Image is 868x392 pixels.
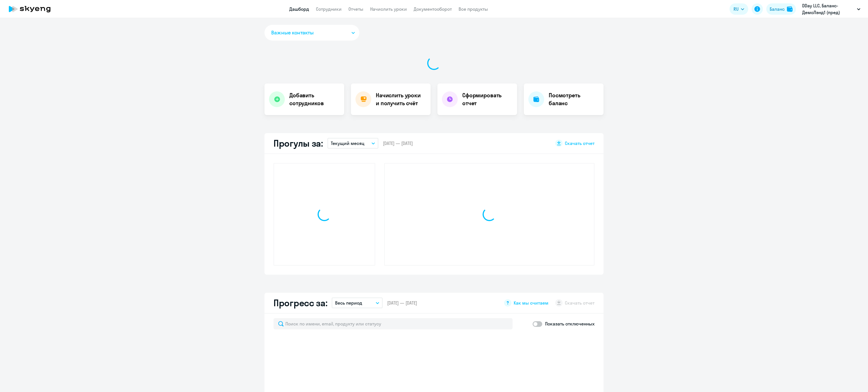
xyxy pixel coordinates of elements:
[766,3,796,15] button: Балансbalance
[545,320,594,327] p: Показать отключенных
[274,297,327,309] h2: Прогресс за:
[327,138,378,149] button: Текущий месяц
[802,2,855,16] p: DDay LLC, Баланс-ДемоЛэнд1 (пред)
[514,300,548,306] span: Как мы считаем
[274,138,323,149] h2: Прогулы за:
[730,3,748,15] button: RU
[316,6,342,12] a: Сотрудники
[370,6,407,12] a: Начислить уроки
[335,299,362,306] p: Весь период
[799,2,863,16] button: DDay LLC, Баланс-ДемоЛэнд1 (пред)
[289,6,309,12] a: Дашборд
[565,140,594,146] span: Скачать отчет
[274,318,513,329] input: Поиск по имени, email, продукту или статусу
[734,6,739,12] span: RU
[289,91,340,107] h4: Добавить сотрудников
[459,6,488,12] a: Все продукты
[387,300,417,306] span: [DATE] — [DATE]
[331,140,364,147] p: Текущий месяц
[264,25,359,41] button: Важные контакты
[414,6,452,12] a: Документооборот
[271,29,314,36] span: Важные контакты
[770,6,785,12] div: Баланс
[462,91,513,107] h4: Сформировать отчет
[376,91,425,107] h4: Начислить уроки и получить счёт
[348,6,363,12] a: Отчеты
[332,298,383,308] button: Весь период
[787,6,793,12] img: balance
[383,140,413,146] span: [DATE] — [DATE]
[549,91,599,107] h4: Посмотреть баланс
